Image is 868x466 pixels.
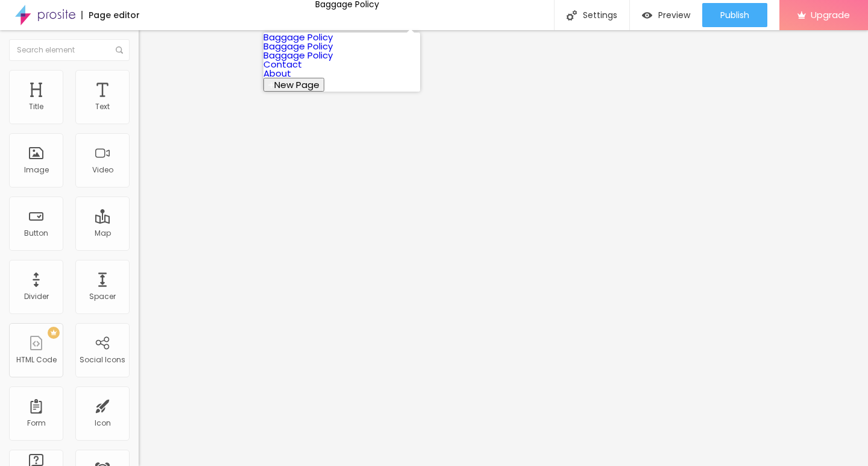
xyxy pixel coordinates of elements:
[89,292,116,301] div: Spacer
[263,49,333,61] a: Baggage Policy
[263,58,302,71] a: Contact
[263,78,324,92] button: New Page
[263,31,333,43] a: Baggage Policy
[139,30,868,466] iframe: Editor
[29,102,43,111] div: Title
[9,39,130,61] input: Search element
[630,3,702,27] button: Preview
[263,40,333,52] a: Baggage Policy
[27,419,46,427] div: Form
[16,356,57,364] div: HTML Code
[702,3,767,27] button: Publish
[24,166,49,174] div: Image
[263,67,291,80] a: About
[92,166,113,174] div: Video
[95,419,111,427] div: Icon
[642,10,652,20] img: view-1.svg
[658,10,690,20] span: Preview
[274,78,319,91] span: New Page
[116,46,123,54] img: Icone
[95,229,111,238] div: Map
[24,229,48,238] div: Button
[95,102,110,111] div: Text
[720,10,749,20] span: Publish
[80,356,125,364] div: Social Icons
[24,292,49,301] div: Divider
[81,11,140,19] div: Page editor
[567,10,577,20] img: Icone
[811,10,850,20] span: Upgrade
